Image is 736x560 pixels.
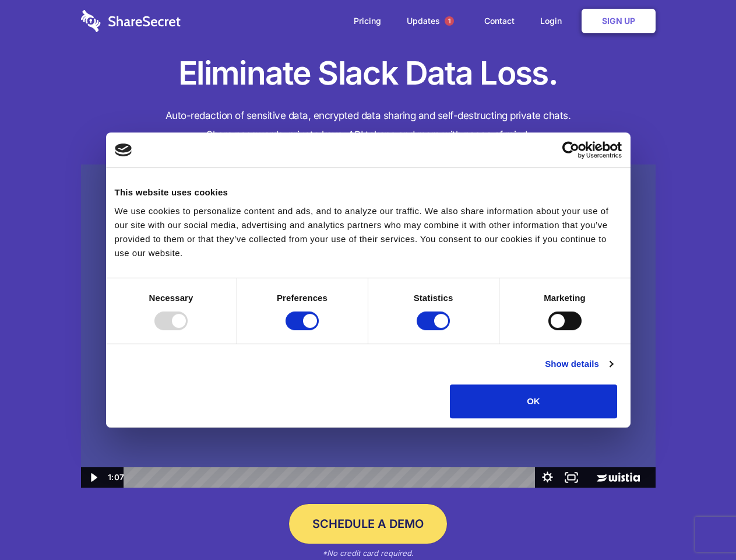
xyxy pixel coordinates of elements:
div: This website uses cookies [115,185,622,199]
a: Wistia Logo -- Learn More [583,467,655,488]
div: Playbar [133,467,530,488]
a: Show details [545,357,612,371]
img: logo [115,143,132,156]
span: 1 [445,16,454,26]
a: Sign Up [582,9,656,33]
button: Play Video [81,467,105,488]
a: Login [529,3,579,39]
a: Contact [473,3,526,39]
strong: Statistics [414,293,453,303]
a: Pricing [342,3,393,39]
strong: Marketing [544,293,586,303]
button: Show settings menu [536,467,559,488]
button: Fullscreen [559,467,583,488]
a: Schedule a Demo [289,504,447,544]
div: We use cookies to personalize content and ads, and to analyze our traffic. We also share informat... [115,204,622,260]
strong: Necessary [149,293,193,303]
strong: Preferences [277,293,327,303]
button: OK [450,384,617,418]
img: logo-wordmark-white-trans-d4663122ce5f474addd5e946df7df03e33cb6a1c49d2221995e7729f52c070b2.svg [81,10,181,32]
a: Usercentrics Cookiebot - opens in a new window [520,141,622,159]
h1: Eliminate Slack Data Loss. [81,52,656,94]
em: *No credit card required. [322,548,414,558]
img: Sharesecret [81,164,656,488]
h4: Auto-redaction of sensitive data, encrypted data sharing and self-destructing private chats. Shar... [81,106,656,145]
